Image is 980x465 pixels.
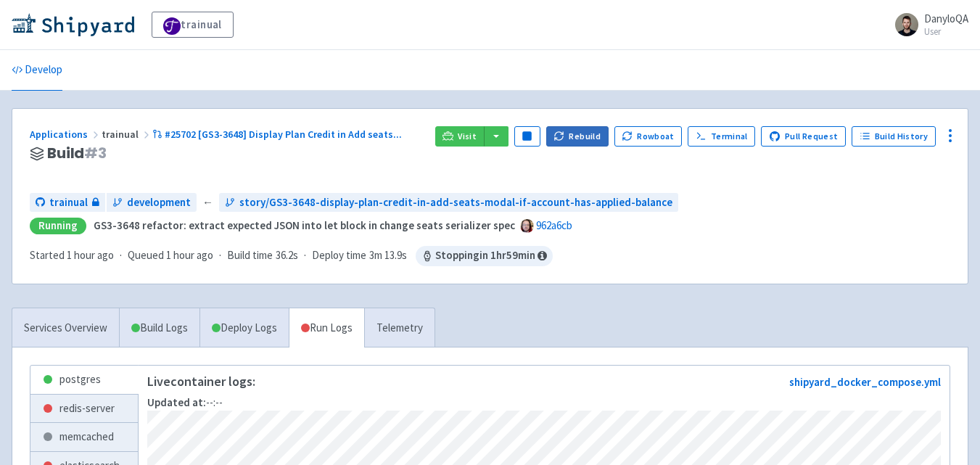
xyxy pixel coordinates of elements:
span: story/GS3-3648-display-plan-credit-in-add-seats-modal-if-account-has-applied-balance [239,194,672,211]
p: Live container logs: [147,374,255,389]
button: Rowboat [614,126,683,147]
a: shipyard_docker_compose.yml [789,375,941,389]
a: Run Logs [289,308,364,348]
span: Stopping in 1 hr 59 min [416,246,553,266]
a: postgres [30,366,138,394]
a: Terminal [688,126,755,147]
a: Visit [435,126,485,147]
a: Deploy Logs [199,308,289,348]
a: Build History [852,126,936,147]
span: development [127,194,191,211]
time: 1 hour ago [166,248,213,262]
a: development [107,193,197,213]
a: Services Overview [12,308,119,348]
div: Running [30,218,86,234]
a: story/GS3-3648-display-plan-credit-in-add-seats-modal-if-account-has-applied-balance [219,193,678,213]
a: 962a6cb [536,218,572,232]
span: trainual [102,128,152,141]
a: Pull Request [761,126,846,147]
span: Build [47,145,107,162]
span: 36.2s [276,247,298,264]
strong: Updated at: [147,395,206,409]
a: trainual [152,12,234,38]
a: Applications [30,128,102,141]
span: Build time [227,247,273,264]
a: trainual [30,193,105,213]
button: Pause [514,126,540,147]
span: Started [30,248,114,262]
span: Deploy time [312,247,366,264]
span: #25702 [GS3-3648] Display Plan Credit in Add seats ... [165,128,402,141]
strong: GS3-3648 refactor: extract expected JSON into let block in change seats serializer spec [94,218,515,232]
div: · · · [30,246,553,266]
span: Visit [458,131,477,142]
a: #25702 [GS3-3648] Display Plan Credit in Add seats... [152,128,404,141]
a: memcached [30,423,138,451]
span: --:-- [147,395,223,409]
a: Telemetry [364,308,435,348]
time: 1 hour ago [67,248,114,262]
a: DanyloQA User [886,13,968,36]
span: # 3 [84,143,107,163]
span: 3m 13.9s [369,247,407,264]
a: Build Logs [120,308,199,348]
span: ← [202,194,213,211]
small: User [924,27,968,36]
img: Shipyard logo [12,13,134,36]
a: redis-server [30,395,138,423]
button: Rebuild [546,126,609,147]
span: trainual [49,194,88,211]
span: DanyloQA [924,12,968,25]
a: Develop [12,50,62,91]
span: Queued [128,248,213,262]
